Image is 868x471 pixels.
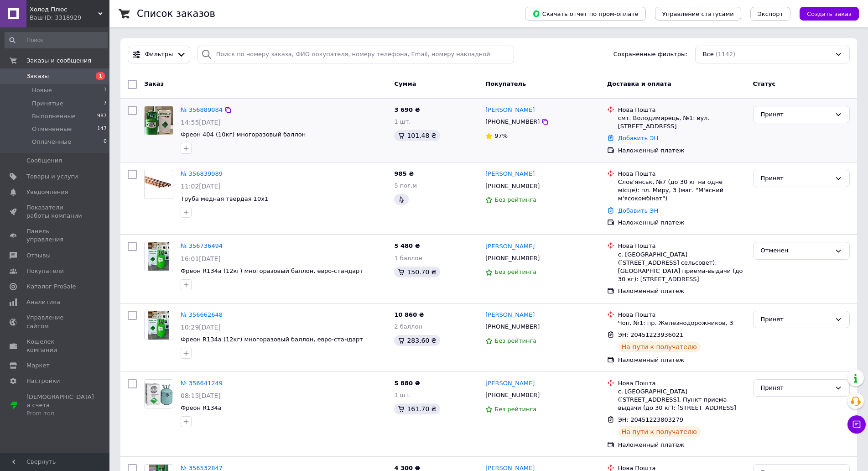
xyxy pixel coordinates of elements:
span: Оплаченные [32,138,71,146]
div: [PHONE_NUMBER] [483,389,541,401]
a: Фото товару [144,170,173,199]
div: Наложенный платеж [618,287,746,295]
a: № 356662648 [181,311,223,318]
a: № 356736494 [181,242,223,249]
div: 150.70 ₴ [394,267,440,277]
div: Принят [761,315,831,324]
div: [PHONE_NUMBER] [483,180,541,192]
button: Скачать отчет по пром-оплате [525,7,646,21]
span: Фреон R134a (12кг) многоразовый баллон, евро-стандарт [181,267,363,274]
span: Без рейтинга [494,406,536,413]
span: 1 [104,86,107,94]
div: Нова Пошта [618,379,746,387]
div: Prom топ [26,409,94,418]
span: Доставка и оплата [607,80,671,87]
a: Создать заказ [790,10,859,17]
span: 3 690 ₴ [394,106,420,113]
span: Панель управления [26,227,84,244]
button: Чат с покупателем [847,415,866,434]
span: Управление сайтом [26,314,84,330]
span: Управление статусами [662,10,734,17]
span: 11:02[DATE] [181,183,221,190]
span: Покупатель [485,80,526,87]
div: смт. Володимирець, №1: вул. [STREET_ADDRESS] [618,114,746,131]
span: 1 [96,72,105,80]
span: (1142) [716,51,735,58]
button: Управление статусами [655,7,741,21]
div: 283.60 ₴ [394,335,440,346]
div: 101.48 ₴ [394,130,440,141]
span: 5 880 ₴ [394,380,420,387]
div: Наложенный платеж [618,147,746,155]
span: 10 860 ₴ [394,311,424,318]
span: Заказы и сообщения [26,57,91,65]
span: 14:55[DATE] [181,119,221,126]
span: Сохраненные фильтры: [613,50,688,59]
div: Принят [761,110,831,120]
span: Без рейтинга [494,337,536,344]
div: Нова Пошта [618,311,746,319]
div: Отменен [761,246,831,256]
span: Покупатели [26,267,64,275]
div: Принят [761,383,831,393]
span: Сообщения [26,157,62,165]
a: Фото товару [144,311,173,340]
span: Заказ [144,80,164,87]
span: Создать заказ [807,10,852,17]
span: Маркет [26,361,50,370]
img: Фото товару [145,175,173,194]
span: Уведомления [26,188,68,196]
div: На пути к получателю [618,426,701,437]
div: Слов'янськ, №7 (до 30 кг на одне місце): пл. Миру, 3 (маг. "М'ясний м'ясокомбінат") [618,178,746,203]
div: Наложенный платеж [618,356,746,364]
a: № 356889084 [181,106,223,113]
span: Сумма [394,80,416,87]
span: 7 [104,99,107,108]
button: Экспорт [750,7,790,21]
a: Фреон R134a (12кг) многоразовый баллон, евро-стандарт [181,336,363,343]
span: Фильтры [145,50,173,59]
input: Поиск по номеру заказа, ФИО покупателя, номеру телефона, Email, номеру накладной [198,46,515,63]
a: [PERSON_NAME] [485,170,535,178]
span: 1 шт. [394,392,411,398]
a: [PERSON_NAME] [485,106,535,115]
span: Новые [32,86,52,94]
div: [PHONE_NUMBER] [483,116,541,128]
a: Добавить ЭН [618,207,658,214]
input: Поиск [5,32,108,48]
div: Нова Пошта [618,242,746,250]
span: Товары и услуги [26,173,78,181]
span: Настройки [26,377,60,385]
span: Холод Плюс [30,5,98,14]
a: Фреон R134a [181,404,222,411]
div: Принят [761,174,831,183]
a: Фото товару [144,379,173,408]
span: 0 [104,138,107,146]
span: 1 баллон [394,255,422,262]
button: Создать заказ [800,7,859,21]
div: [PHONE_NUMBER] [483,321,541,333]
span: 08:15[DATE] [181,392,221,399]
a: Фреон 404 (10кг) многоразовый баллон [181,131,306,138]
span: 10:29[DATE] [181,324,221,331]
a: [PERSON_NAME] [485,311,535,319]
span: Заказы [26,72,49,80]
a: № 356839989 [181,170,223,177]
span: [DEMOGRAPHIC_DATA] и счета [26,393,94,418]
span: Принятые [32,99,63,108]
span: 2 баллон [394,323,422,330]
a: Труба медная твердая 10х1 [181,195,268,202]
div: На пути к получателю [618,341,701,352]
a: [PERSON_NAME] [485,242,535,251]
div: Чоп, №1: пр. Железнодорожников, 3 [618,319,746,327]
div: Ваш ID: 3318929 [30,14,109,22]
span: 5 пог.м [394,182,417,189]
a: Фото товару [144,106,173,135]
img: Фото товару [148,311,169,340]
span: 985 ₴ [394,170,414,177]
span: 97% [494,132,508,139]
